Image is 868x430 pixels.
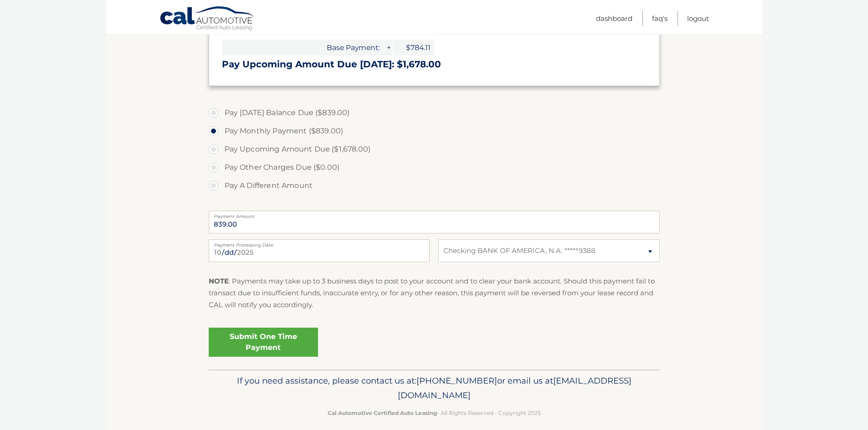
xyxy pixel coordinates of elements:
span: [PHONE_NUMBER] [416,375,497,386]
a: Cal Automotive [159,6,255,32]
label: Pay [DATE] Balance Due ($839.00) [209,104,660,122]
a: FAQ's [652,11,668,26]
input: Payment Date [209,239,430,262]
label: Pay Upcoming Amount Due ($1,678.00) [209,140,660,158]
p: : Payments may take up to 3 business days to post to your account and to clear your bank account.... [209,275,660,311]
p: If you need assistance, please contact us at: or email us at [215,374,654,403]
label: Pay Monthly Payment ($839.00) [209,122,660,140]
p: - All Rights Reserved - Copyright 2025 [215,408,654,418]
strong: Cal Automotive Certified Auto Leasing [328,410,437,416]
a: Dashboard [596,11,632,26]
input: Payment Amount [209,211,660,233]
label: Payment Processing Date [209,239,430,247]
h3: Pay Upcoming Amount Due [DATE]: $1,678.00 [222,59,647,70]
span: [EMAIL_ADDRESS][DOMAIN_NAME] [398,375,632,400]
a: Submit One Time Payment [209,328,318,357]
span: $784.11 [393,40,434,56]
label: Pay A Different Amount [209,177,660,195]
a: Logout [687,11,709,26]
strong: NOTE [209,277,229,285]
label: Pay Other Charges Due ($0.00) [209,158,660,177]
label: Payment Amount [209,211,660,218]
span: Base Payment: [222,40,383,56]
span: + [384,40,393,56]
